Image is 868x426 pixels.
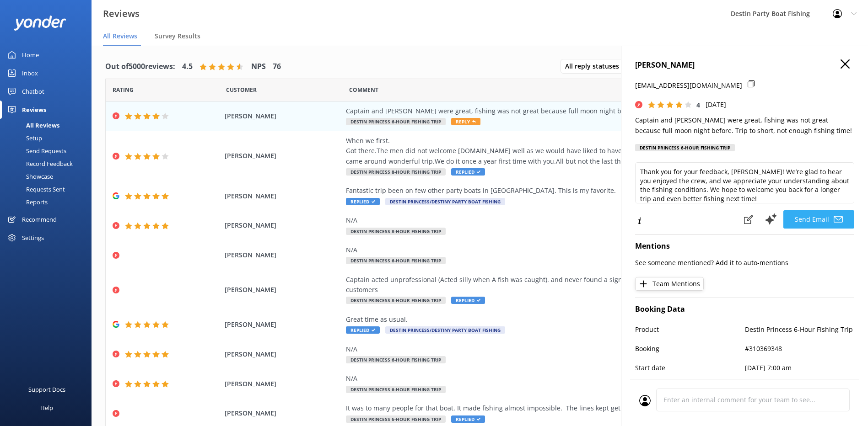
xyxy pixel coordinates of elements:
span: Replied [451,415,485,423]
div: Help [40,399,53,417]
h4: Mentions [635,240,854,252]
img: user_profile.svg [639,395,651,406]
p: Captain and [PERSON_NAME] were great, fishing was not great because full moon night before. Trip ... [635,115,854,136]
span: [PERSON_NAME] [225,408,341,418]
span: Replied [451,297,485,304]
h4: NPS [251,61,266,73]
span: All reply statuses [565,61,625,71]
span: Destin Princess 6-Hour Fishing Trip [346,257,446,264]
img: yonder-white-logo.png [14,16,66,31]
div: All Reviews [5,119,59,132]
div: Requests Sent [5,183,65,196]
span: [PERSON_NAME] [225,250,341,260]
div: Destin Princess 6-Hour Fishing Trip [635,144,735,151]
span: [PERSON_NAME] [225,285,341,295]
a: Reports [5,196,92,208]
span: Replied [451,168,485,176]
span: [PERSON_NAME] [225,191,341,201]
span: Date [113,85,134,94]
span: Date [226,85,257,94]
span: Reply [451,118,480,125]
p: See someone mentioned? Add it to auto-mentions [635,258,854,268]
div: N/A [346,245,762,255]
span: Destin Princess/Destiny Party Boat Fishing [385,326,505,334]
a: Record Feedback [5,157,92,170]
p: Destin Princess 6-Hour Fishing Trip [745,325,855,335]
span: Destin Princess 6-Hour Fishing Trip [346,356,446,363]
p: #310369348 [745,344,855,354]
span: Destin Princess 6-Hour Fishing Trip [346,118,446,125]
button: Send Email [783,210,854,229]
span: 4 [696,101,700,109]
span: Replied [346,326,380,334]
div: Home [22,46,39,64]
div: Captain and [PERSON_NAME] were great, fishing was not great because full moon night before. Trip ... [346,106,762,116]
span: Replied [346,198,380,205]
p: Product [635,325,745,335]
div: Recommend [22,210,57,229]
span: [PERSON_NAME] [225,151,341,161]
div: Fantastic trip been on few other party boats in [GEOGRAPHIC_DATA]. This is my favorite. [346,186,762,196]
a: Showcase [5,170,92,183]
h4: Booking Data [635,304,854,315]
div: N/A [346,373,762,383]
div: Reviews [22,101,46,119]
span: Destin Princess 8-Hour Fishing Trip [346,297,446,304]
div: Showcase [5,170,53,183]
span: [PERSON_NAME] [225,379,341,389]
div: It was to many people for that boat. It made fishing almost impossible. The lines kept getting ta... [346,403,762,413]
span: Destin Princess 6-Hour Fishing Trip [346,415,446,423]
span: Destin Princess 6-Hour Fishing Trip [346,386,446,393]
div: Great time as usual. [346,314,762,325]
div: Captain acted unprofessional (Acted silly when A fish was caught). and never found a significant ... [346,275,762,295]
p: Start date [635,363,745,373]
span: [PERSON_NAME] [225,220,341,230]
div: When we first. Got there.The men did not welcome [DOMAIN_NAME] well as we would have liked to hav... [346,136,762,166]
span: Survey Results [155,32,200,41]
a: All Reviews [5,119,92,132]
h4: [PERSON_NAME] [635,59,854,71]
p: Booking [635,344,745,354]
span: [PERSON_NAME] [225,319,341,330]
h4: 4.5 [182,61,193,73]
a: Send Requests [5,144,92,157]
div: N/A [346,215,762,225]
div: Record Feedback [5,157,73,170]
span: All Reviews [103,32,137,41]
span: [PERSON_NAME] [225,349,341,359]
p: [EMAIL_ADDRESS][DOMAIN_NAME] [635,80,742,91]
div: Settings [22,229,44,247]
span: Question [349,85,378,94]
span: Destin Princess 8-Hour Fishing Trip [346,168,446,176]
span: Destin Princess/Destiny Party Boat Fishing [385,198,505,205]
button: Close [841,59,850,69]
a: Requests Sent [5,183,92,196]
div: N/A [346,344,762,354]
div: Reports [5,196,48,208]
a: Setup [5,132,92,144]
h4: Out of 5000 reviews: [105,61,175,73]
button: Team Mentions [635,277,704,291]
h4: 76 [273,61,281,73]
p: [DATE] 7:00 am [745,363,855,373]
span: Destin Princess 8-Hour Fishing Trip [346,228,446,235]
p: [DATE] [706,100,726,110]
span: [PERSON_NAME] [225,111,341,121]
div: Setup [5,132,42,144]
div: Inbox [22,64,38,82]
h3: Reviews [103,6,140,21]
div: Support Docs [28,380,65,399]
div: Send Requests [5,144,66,157]
textarea: Thank you for your feedback, [PERSON_NAME]! We’re glad to hear you enjoyed the crew, and we appre... [635,162,854,203]
div: Chatbot [22,82,44,101]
